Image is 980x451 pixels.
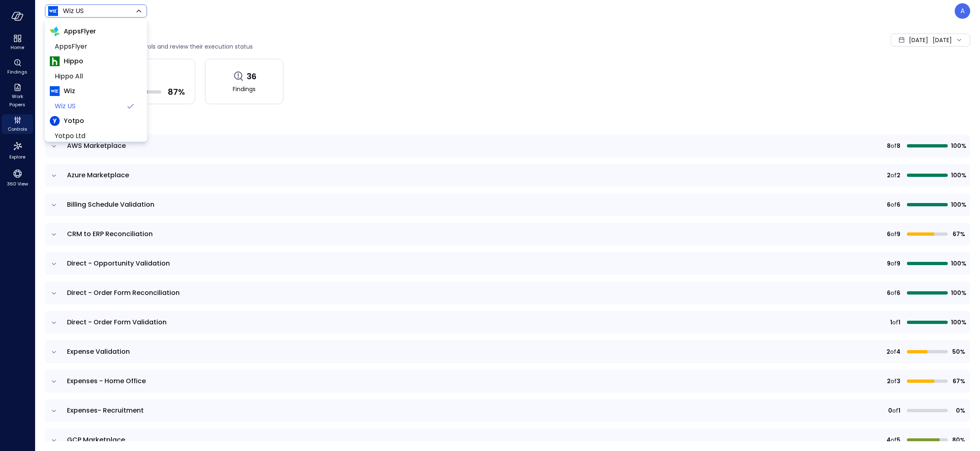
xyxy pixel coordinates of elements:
[50,129,142,143] li: Yotpo Ltd
[55,101,122,111] span: Wiz US
[64,86,75,96] span: Wiz
[64,27,96,36] span: AppsFlyer
[50,27,60,36] img: AppsFlyer
[55,42,136,51] span: AppsFlyer
[50,69,142,84] li: Hippo All
[55,71,136,81] span: Hippo All
[50,86,60,96] img: Wiz
[50,56,60,66] img: Hippo
[64,56,83,66] span: Hippo
[50,116,60,126] img: Yotpo
[55,131,136,141] span: Yotpo Ltd
[64,116,84,126] span: Yotpo
[50,99,142,114] li: Wiz US
[50,39,142,54] li: AppsFlyer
